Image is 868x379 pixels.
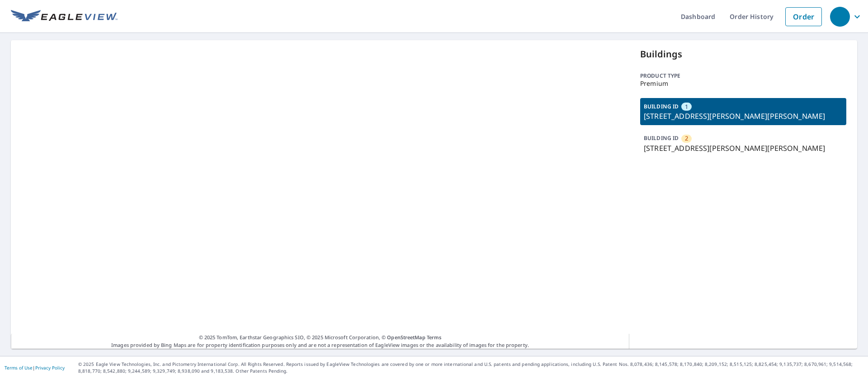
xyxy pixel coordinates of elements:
[685,103,688,111] span: 1
[199,334,442,342] span: © 2025 TomTom, Earthstar Geographics SIO, © 2025 Microsoft Corporation, ©
[427,334,442,341] a: Terms
[640,80,846,87] p: Premium
[644,103,679,110] p: BUILDING ID
[35,365,65,371] a: Privacy Policy
[640,47,846,61] p: Buildings
[644,143,843,154] p: [STREET_ADDRESS][PERSON_NAME][PERSON_NAME]
[785,7,822,26] a: Order
[5,365,33,371] a: Terms of Use
[685,134,688,143] span: 2
[640,72,846,80] p: Product type
[387,334,425,341] a: OpenStreetMap
[11,334,629,349] p: Images provided by Bing Maps are for property identification purposes only and are not a represen...
[78,361,863,374] p: © 2025 Eagle View Technologies, Inc. and Pictometry International Corp. All Rights Reserved. Repo...
[11,10,118,23] img: EV Logo
[644,134,679,142] p: BUILDING ID
[644,111,843,122] p: [STREET_ADDRESS][PERSON_NAME][PERSON_NAME]
[5,365,65,370] p: |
